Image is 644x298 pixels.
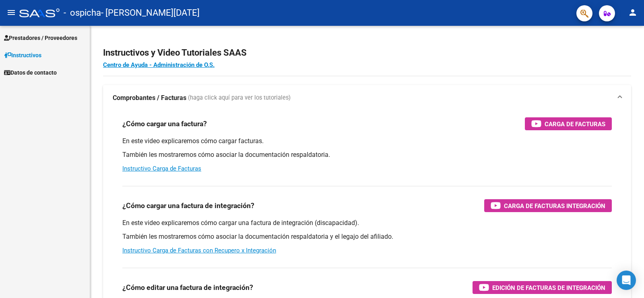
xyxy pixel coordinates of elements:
[6,8,16,17] mat-icon: menu
[4,33,77,42] span: Prestadores / Proveedores
[103,61,215,69] a: Centro de Ayuda - Administración de O.S.
[122,165,201,172] a: Instructivo Carga de Facturas
[4,68,57,77] span: Datos de contacto
[628,8,638,17] mat-icon: person
[188,94,291,102] span: (haga click aquí para ver los tutoriales)
[122,232,612,241] p: También les mostraremos cómo asociar la documentación respaldatoria y el legajo del afiliado.
[617,271,636,290] div: Open Intercom Messenger
[103,45,631,60] h2: Instructivos y Video Tutoriales SAAS
[122,118,207,129] h3: ¿Cómo cargar una factura?
[4,51,41,60] span: Instructivos
[122,150,612,159] p: También les mostraremos cómo asociar la documentación respaldatoria.
[122,137,612,146] p: En este video explicaremos cómo cargar facturas.
[103,85,631,111] mat-expansion-panel-header: Comprobantes / Facturas (haga click aquí para ver los tutoriales)
[473,281,612,294] button: Edición de Facturas de integración
[64,4,101,22] span: - ospicha
[122,200,254,211] h3: ¿Cómo cargar una factura de integración?
[122,219,612,227] p: En este video explicaremos cómo cargar una factura de integración (discapacidad).
[101,4,200,22] span: - [PERSON_NAME][DATE]
[492,283,605,293] span: Edición de Facturas de integración
[122,247,276,254] a: Instructivo Carga de Facturas con Recupero x Integración
[122,282,253,293] h3: ¿Cómo editar una factura de integración?
[545,119,605,129] span: Carga de Facturas
[525,117,612,130] button: Carga de Facturas
[113,94,186,102] strong: Comprobantes / Facturas
[504,201,605,211] span: Carga de Facturas Integración
[484,199,612,212] button: Carga de Facturas Integración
